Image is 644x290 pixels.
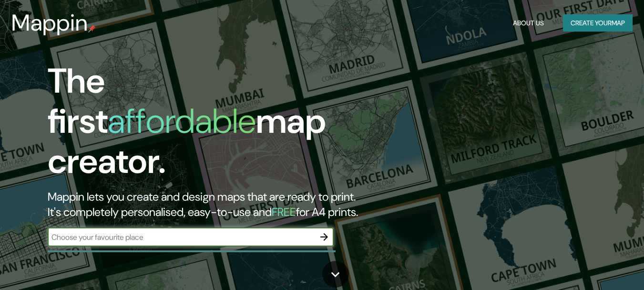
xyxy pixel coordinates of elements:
h1: The first map creator. [48,61,370,189]
h3: Mappin [11,10,88,36]
button: Create yourmap [563,14,633,32]
h1: affordable [108,99,256,143]
img: mappin-pin [88,25,96,32]
input: Choose your favourite place [48,232,315,243]
h2: Mappin lets you create and design maps that are ready to print. It's completely personalised, eas... [48,189,370,220]
button: About Us [509,14,548,32]
h5: FREE [272,204,296,219]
